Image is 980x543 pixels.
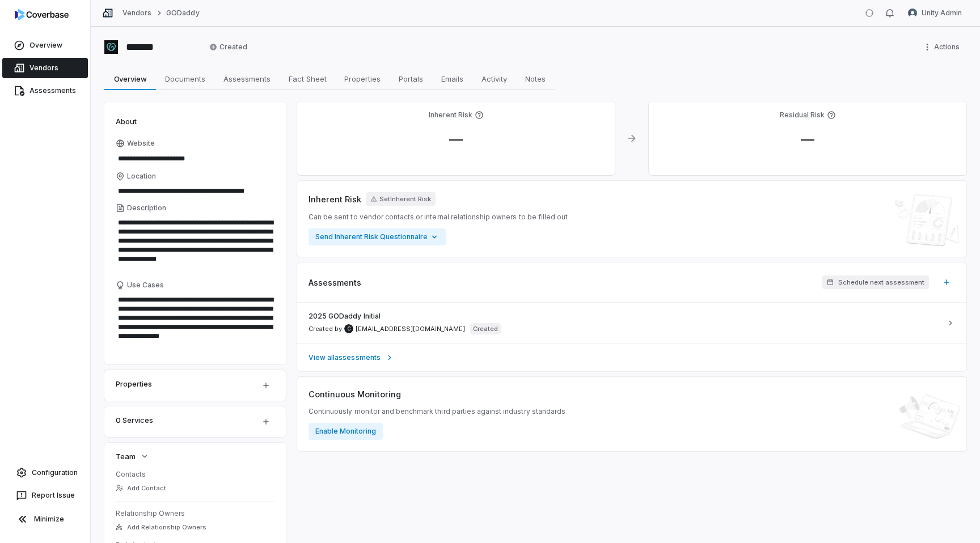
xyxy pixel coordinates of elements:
[309,353,381,362] span: View all assessments
[166,9,199,18] a: GODaddy
[340,71,385,86] span: Properties
[127,281,164,290] span: Use Cases
[919,39,966,56] button: More actions
[440,131,472,147] span: —
[473,324,498,333] p: Created
[356,325,465,333] span: [EMAIL_ADDRESS][DOMAIN_NAME]
[838,278,924,287] span: Schedule next assessment
[116,183,274,199] input: Location
[116,451,136,461] span: Team
[127,172,156,181] span: Location
[15,9,69,20] img: logo-D7KZi-bG.svg
[908,9,917,18] img: Unity Admin avatar
[112,446,153,466] button: Team
[309,423,383,440] button: Enable Monitoring
[116,151,255,167] input: Website
[297,303,966,343] a: 2025 GODaddy InitialCreated by c[EMAIL_ADDRESS][DOMAIN_NAME]Created
[29,86,76,95] span: Assessments
[309,193,361,205] span: Inherent Risk
[5,463,86,483] a: Configuration
[29,41,62,50] span: Overview
[116,292,274,353] textarea: Use Cases
[116,470,274,479] dt: Contacts
[34,515,64,524] span: Minimize
[284,71,331,86] span: Fact Sheet
[366,192,436,206] button: SetInherent Risk
[429,111,472,120] h4: Inherent Risk
[127,523,206,532] span: Add Relationship Owners
[477,71,512,86] span: Activity
[792,131,823,147] span: —
[160,71,210,86] span: Documents
[116,509,274,518] dt: Relationship Owners
[116,116,137,126] span: About
[29,63,58,73] span: Vendors
[209,43,247,52] span: Created
[309,324,465,333] span: Created by
[112,478,170,498] button: Add Contact
[116,215,274,276] textarea: Description
[437,71,468,86] span: Emails
[780,111,825,120] h4: Residual Risk
[5,508,86,531] button: Minimize
[2,58,88,78] a: Vendors
[309,213,568,222] span: Can be sent to vendor contacts or internal relationship owners to be filled out
[309,407,565,416] span: Continuously monitor and benchmark third parties against industry standards
[521,71,550,86] span: Notes
[32,491,75,500] span: Report Issue
[109,71,151,86] span: Overview
[32,468,78,477] span: Configuration
[309,228,446,245] button: Send Inherent Risk Questionnaire
[219,71,275,86] span: Assessments
[2,35,88,56] a: Overview
[344,324,353,333] span: c
[297,343,966,371] a: View allassessments
[5,485,86,506] button: Report Issue
[122,9,151,18] a: Vendors
[309,277,361,289] span: Assessments
[394,71,428,86] span: Portals
[309,388,401,400] span: Continuous Monitoring
[127,203,166,213] span: Description
[127,139,155,148] span: Website
[922,9,962,18] span: Unity Admin
[309,312,381,321] span: 2025 GODaddy Initial
[2,80,88,101] a: Assessments
[901,5,969,22] button: Unity Admin avatarUnity Admin
[822,275,929,289] button: Schedule next assessment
